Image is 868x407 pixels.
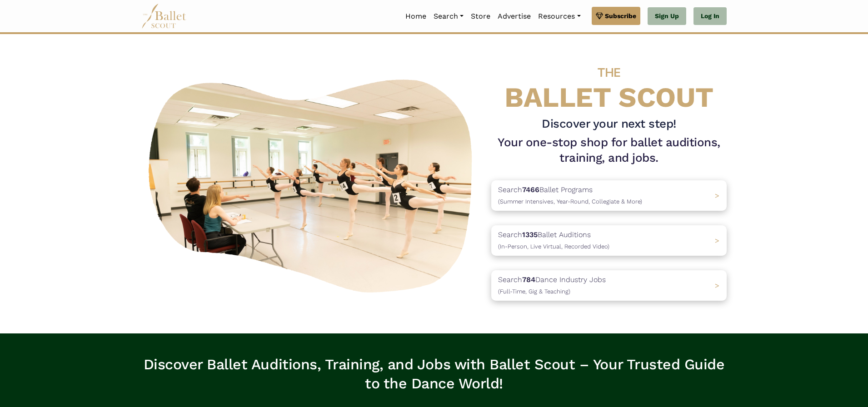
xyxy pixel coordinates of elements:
[491,225,727,256] a: Search1335Ballet Auditions(In-Person, Live Virtual, Recorded Video) >
[491,180,727,211] a: Search7466Ballet Programs(Summer Intensives, Year-Round, Collegiate & More)>
[498,184,642,207] p: Search Ballet Programs
[592,7,640,25] a: Subscribe
[491,270,727,301] a: Search784Dance Industry Jobs(Full-Time, Gig & Teaching) >
[141,69,484,298] img: A group of ballerinas talking to each other in a ballet studio
[402,7,430,26] a: Home
[522,275,535,284] b: 784
[467,7,494,26] a: Store
[491,116,727,132] h3: Discover your next step!
[693,7,727,25] a: Log In
[715,191,719,200] span: >
[648,7,686,25] a: Sign Up
[498,288,570,295] span: (Full-Time, Gig & Teaching)
[498,198,642,205] span: (Summer Intensives, Year-Round, Collegiate & More)
[491,135,727,166] h1: Your one-stop shop for ballet auditions, training, and jobs.
[491,52,727,113] h4: BALLET SCOUT
[498,229,609,252] p: Search Ballet Auditions
[715,281,719,290] span: >
[141,355,727,393] h3: Discover Ballet Auditions, Training, and Jobs with Ballet Scout – Your Trusted Guide to the Dance...
[596,11,603,21] img: gem.svg
[715,236,719,245] span: >
[494,7,534,26] a: Advertise
[498,274,606,297] p: Search Dance Industry Jobs
[430,7,467,26] a: Search
[522,185,539,194] b: 7466
[522,230,538,239] b: 1335
[498,243,609,250] span: (In-Person, Live Virtual, Recorded Video)
[598,65,620,80] span: THE
[605,11,636,21] span: Subscribe
[534,7,584,26] a: Resources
